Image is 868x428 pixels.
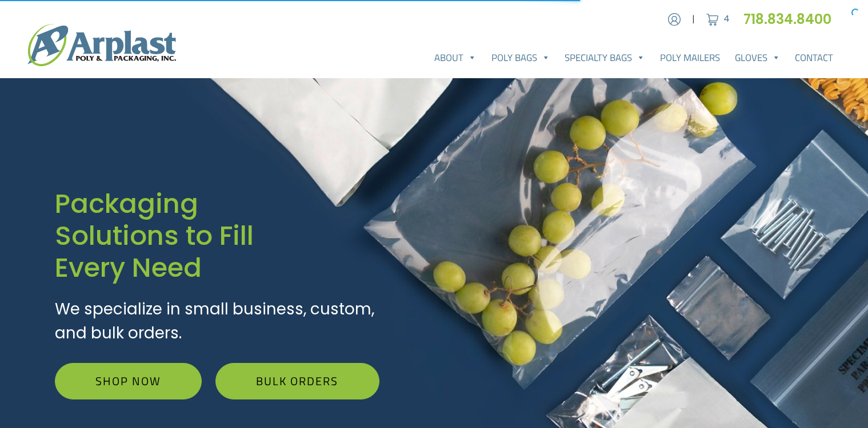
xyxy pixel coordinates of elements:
a: About [427,46,484,69]
a: Bulk Orders [215,363,379,399]
a: Poly Bags [484,46,558,69]
a: Shop Now [55,363,202,399]
span: 4 [723,12,730,25]
a: Gloves [727,46,788,69]
a: Poly Mailers [653,46,727,69]
a: Specialty Bags [558,46,653,69]
a: Contact [787,46,841,69]
p: We specialize in small business, custom, and bulk orders. [55,297,379,345]
a: 718.834.8400 [743,10,841,29]
h1: Packaging Solutions to Fill Every Need [55,188,379,284]
img: logo [27,24,176,66]
span: | [692,13,695,26]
